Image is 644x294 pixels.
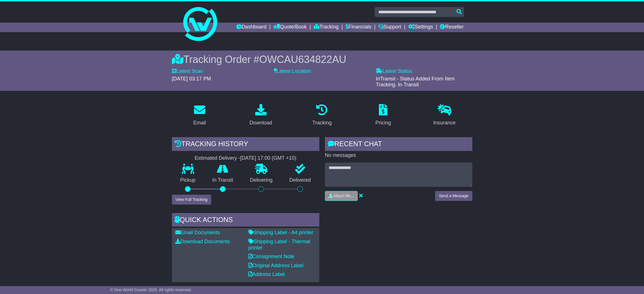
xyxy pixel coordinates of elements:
a: Financials [346,23,371,32]
label: Latest Location [274,68,311,74]
div: Tracking history [172,137,319,152]
a: Download Documents [175,239,230,244]
span: © One World Courier 2025. All rights reserved. [110,288,192,292]
a: Tracking [314,23,339,32]
a: Tracking [309,102,335,129]
a: Consignment Note [248,254,294,259]
p: Delivered [281,177,319,183]
div: [DATE] 17:00 (GMT +10) [240,155,296,161]
div: Insurance [433,119,456,127]
a: Email [189,102,209,129]
p: Pickup [172,177,204,183]
div: Download [250,119,272,127]
span: [DATE] 03:17 PM [172,76,211,82]
p: Delivering [242,177,281,183]
a: Dashboard [236,23,267,32]
div: Quick Actions [172,213,319,228]
p: No messages [325,152,472,159]
button: View Full Tracking [172,195,211,205]
a: Quote/Book [273,23,307,32]
span: InTransit - Status Added From Item Tracking. In Transit [376,76,455,88]
a: Shipping Label - A4 printer [248,230,313,235]
a: Download [246,102,276,129]
label: Latest Status [376,68,412,74]
a: Reseller [440,23,464,32]
a: Shipping Label - Thermal printer [248,239,310,251]
div: Pricing [376,119,391,127]
a: Settings [408,23,433,32]
a: Insurance [430,102,459,129]
div: Estimated Delivery - [172,155,319,161]
a: Address Label [248,271,285,277]
div: Tracking [312,119,331,127]
a: Original Address Label [248,263,304,268]
a: Support [378,23,401,32]
span: OWCAU634822AU [259,54,346,65]
div: Tracking Order # [172,53,472,65]
div: Email [193,119,206,127]
a: Email Documents [175,230,220,235]
div: RECENT CHAT [325,137,472,152]
a: Pricing [372,102,395,129]
label: Latest Scan [172,68,203,74]
p: In Transit [204,177,242,183]
button: Send a Message [435,191,472,201]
